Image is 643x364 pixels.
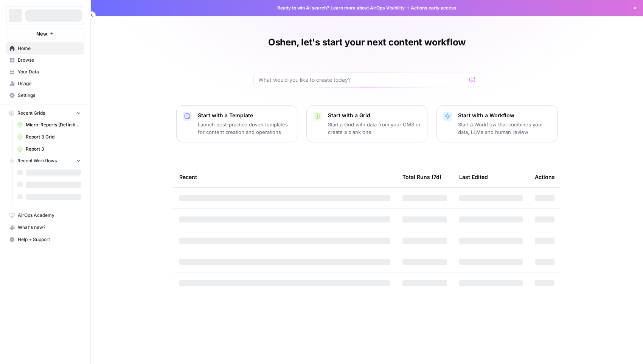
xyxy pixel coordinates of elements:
a: Home [6,42,84,54]
p: Launch best-practice driven templates for content creation and operations [198,121,291,136]
span: AirOps Academy [18,212,81,219]
a: AirOps Academy [6,209,84,221]
button: Start with a TemplateLaunch best-practice driven templates for content creation and operations [176,105,297,142]
a: Learn more [331,5,356,11]
button: Help + Support [6,233,84,246]
span: Browse [18,57,81,64]
div: Last Edited [459,166,488,187]
button: Recent Grids [6,107,84,119]
button: New [6,28,84,39]
p: Start with a Template [198,112,291,119]
span: Help + Support [18,236,81,243]
span: Report 3 Grid [26,134,81,140]
button: Recent Workflows [6,155,84,166]
p: Start a Grid with data from your CMS or create a blank one [328,121,421,136]
a: Micro-Reports (Definitions) [14,119,84,131]
a: Settings [6,89,84,101]
a: Browse [6,54,84,66]
span: Ready to win AI search? about AirOps Visibility [277,5,405,11]
span: Report 3 [26,146,81,152]
a: Report 3 [14,143,84,155]
div: Total Runs (7d) [402,166,441,187]
p: Start with a Workflow [458,112,551,119]
button: What's new? [6,221,84,233]
span: Usage [18,80,81,87]
span: Your Data [18,68,81,75]
h1: Oshen, let's start your next content workflow [268,36,466,48]
button: Start with a WorkflowStart a Workflow that combines your data, LLMs and human review [436,105,558,142]
span: Actions early access [411,5,457,11]
span: Home [18,45,81,52]
div: What's new? [6,222,84,233]
div: Recent [179,166,390,187]
p: Start with a Grid [328,112,421,119]
a: Report 3 Grid [14,131,84,143]
span: Recent Workflows [17,157,57,164]
span: Recent Grids [17,110,45,117]
a: Usage [6,78,84,90]
button: Start with a GridStart a Grid with data from your CMS or create a blank one [306,105,427,142]
span: Settings [18,92,81,99]
span: Micro-Reports (Definitions) [26,121,81,128]
p: Start a Workflow that combines your data, LLMs and human review [458,121,551,136]
div: Actions [535,166,555,187]
a: Your Data [6,66,84,78]
input: What would you like to create today? [258,76,466,84]
span: New [36,30,47,37]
